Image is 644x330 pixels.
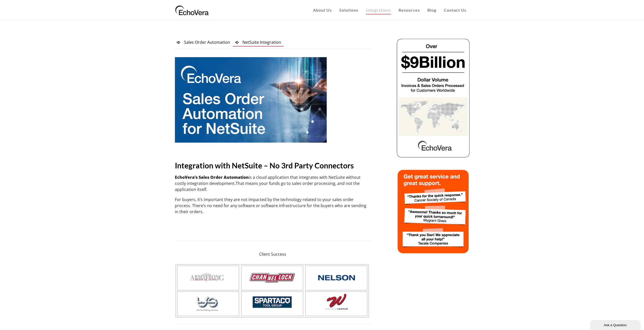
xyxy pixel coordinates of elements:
[366,8,391,12] span: Integrations
[399,8,420,12] span: Resources
[175,196,371,215] p: For buyers, it’s important they are not impacted by the technology related to your sales order pr...
[174,38,233,47] a: Sales Order Automation
[184,39,230,45] span: Sales Order Automation
[233,38,284,47] a: NetSuite Integration
[175,174,249,180] strong: EchoVera’s Sales Order Automation
[590,319,641,330] iframe: chat widget
[396,168,470,255] img: echovera intelligent ocr sales order automation
[396,38,470,158] img: echovera dollar volume
[242,39,281,45] span: NetSuite Integration
[444,8,466,12] span: Contact Us
[427,8,436,12] span: Blog
[339,8,358,12] span: Solutions
[174,4,210,16] img: EchoVera
[175,181,360,192] span: That means your funds go to sales order processing, and not the application itself.
[174,251,371,257] p: Client Success
[175,161,354,170] strong: Integration with NetSuite – No 3rd Party Connectors
[175,57,327,143] img: sales order management netsuite
[175,174,371,192] p: is a cloud application that integrates with NetSuite without costly integration development.
[313,8,332,12] span: About Us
